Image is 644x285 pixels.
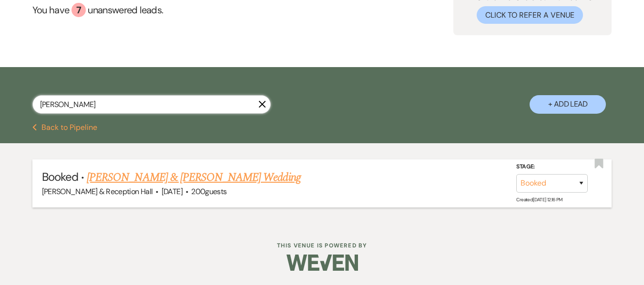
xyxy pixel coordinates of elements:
[42,169,78,184] span: Booked
[32,124,98,131] button: Back to Pipeline
[42,187,153,197] span: [PERSON_NAME] & Reception Hall
[286,246,358,279] img: Weven Logo
[477,6,583,24] button: Click to Refer a Venue
[191,187,226,197] span: 200 guests
[87,169,300,186] a: [PERSON_NAME] & [PERSON_NAME] Wedding
[72,3,86,17] div: 7
[530,95,606,114] button: + Add Lead
[32,3,379,17] a: You have 7 unanswered leads.
[32,95,271,114] input: Search by name, event date, email address or phone number
[516,162,588,172] label: Stage:
[162,187,183,197] span: [DATE]
[516,197,562,203] span: Created: [DATE] 12:16 PM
